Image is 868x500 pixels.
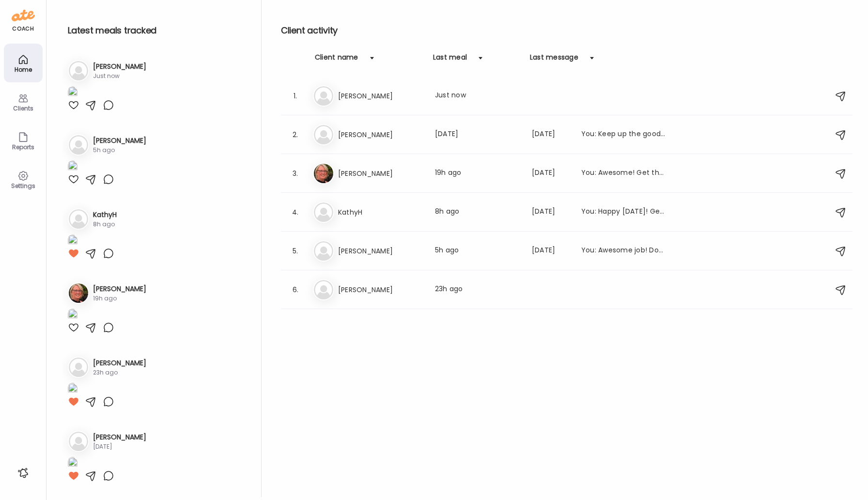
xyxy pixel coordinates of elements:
div: Client name [315,52,358,68]
div: [DATE] [532,168,570,179]
img: bg-avatar-default.svg [69,209,88,229]
img: images%2FZ3DZsm46RFSj8cBEpbhayiVxPSD3%2FD4YdwnPJEPxjzyYXvfAU%2FSflh4P4GLeiDOD18fBNb_1080 [68,86,77,99]
img: bg-avatar-default.svg [314,125,333,144]
img: images%2FMTny8fGZ1zOH0uuf6Y6gitpLC3h1%2F1MYCETwD8Ji9c31IBFXW%2FlmH9r1Bs0SnH7id0srfp_1080 [68,234,77,248]
div: You: Awesome! Get that sleep in for [DATE] and [DATE], you're doing great! [581,168,666,179]
h3: [PERSON_NAME] [93,136,146,146]
h2: Latest meals tracked [68,23,246,38]
div: [DATE] [532,206,570,218]
div: You: Awesome job! Don't forget to add in sleep and water intake! Keep up the good work! [581,245,666,257]
div: Just now [435,90,520,102]
img: bg-avatar-default.svg [314,280,333,299]
h3: [PERSON_NAME] [93,358,146,368]
div: 6. [290,284,301,296]
h3: [PERSON_NAME] [338,168,423,179]
div: Just now [93,72,146,80]
div: 5h ago [435,245,520,257]
div: 19h ago [93,294,146,303]
div: Home [6,66,41,73]
div: 5h ago [93,146,146,155]
img: ate [12,8,35,23]
div: 3. [290,168,301,179]
img: images%2FMmnsg9FMMIdfUg6NitmvFa1XKOJ3%2FgnlftZPbz61MwahsR8FC%2FNUF1s8ywOAmbgwlHomJJ_1080 [68,383,77,396]
h3: [PERSON_NAME] [93,62,146,72]
div: Reports [6,144,41,150]
div: 8h ago [435,206,520,218]
h3: [PERSON_NAME] [338,129,423,141]
img: images%2FTWbYycbN6VXame8qbTiqIxs9Hvy2%2F8YjIBzHZDtEdViZzlHTT%2F40HzzdCv2Hnl7Yzkkt6X_1080 [68,457,77,470]
div: 19h ago [435,168,520,179]
div: 2. [290,129,301,141]
h3: KathyH [338,206,423,218]
h3: [PERSON_NAME] [93,432,146,442]
h3: KathyH [93,210,117,220]
img: images%2FahVa21GNcOZO3PHXEF6GyZFFpym1%2Faxt3x4JPDBps6NkHvySa%2Fd8h2A7zyMBRLiSmzwgsF_1080 [68,309,77,322]
img: bg-avatar-default.svg [69,358,88,377]
div: You: Happy [DATE]! Get that food/water/sleep in from the past few days [DATE]! Enjoy your weekend! [581,206,666,218]
img: bg-avatar-default.svg [69,432,88,451]
h3: [PERSON_NAME] [93,284,146,294]
div: 1. [290,90,301,102]
div: [DATE] [93,442,146,451]
div: 8h ago [93,220,117,229]
img: avatars%2FahVa21GNcOZO3PHXEF6GyZFFpym1 [69,283,88,303]
h3: [PERSON_NAME] [338,245,423,257]
div: 23h ago [93,368,146,377]
img: avatars%2FahVa21GNcOZO3PHXEF6GyZFFpym1 [314,164,333,183]
h3: [PERSON_NAME] [338,284,423,296]
img: bg-avatar-default.svg [314,86,333,106]
div: [DATE] [435,129,520,141]
img: bg-avatar-default.svg [69,135,88,155]
img: bg-avatar-default.svg [69,61,88,80]
div: 4. [290,206,301,218]
img: bg-avatar-default.svg [314,203,333,222]
div: Clients [6,105,41,111]
div: Last message [530,52,578,68]
h2: Client activity [281,23,852,38]
div: [DATE] [532,129,570,141]
div: 23h ago [435,284,520,296]
div: You: Keep up the good work! Get that food in! [581,129,666,141]
div: Last meal [433,52,467,68]
img: bg-avatar-default.svg [314,241,333,261]
div: coach [12,25,34,33]
div: Settings [6,183,41,189]
div: [DATE] [532,245,570,257]
h3: [PERSON_NAME] [338,90,423,102]
img: images%2FCVHIpVfqQGSvEEy3eBAt9lLqbdp1%2FM6PKsNmkf5SuVzxEAZ1J%2FHtyThlYmgccvRozw6AvI_1080 [68,160,77,173]
div: 5. [290,245,301,257]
